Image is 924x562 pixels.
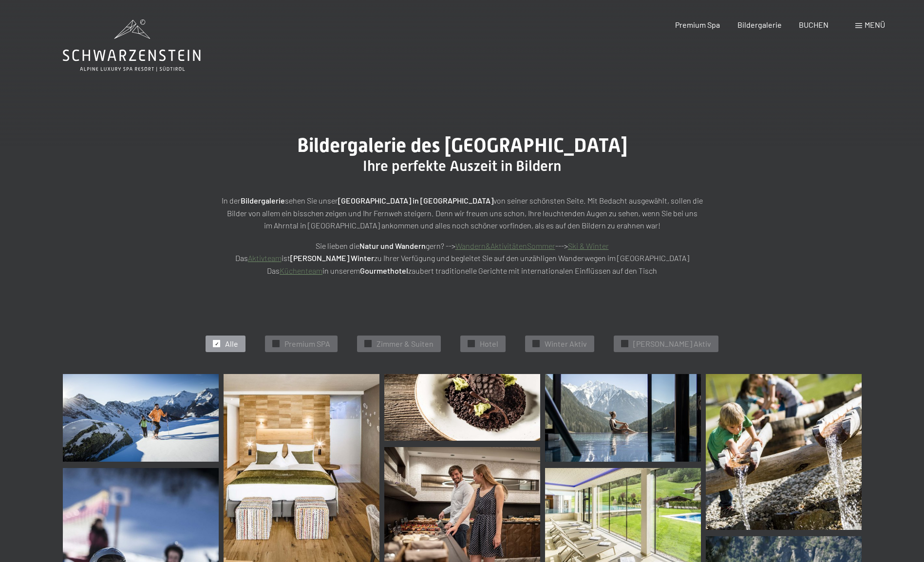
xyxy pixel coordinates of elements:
[219,240,706,277] p: Sie lieben die gern? --> ---> Das ist zu Ihrer Verfügung und begleitet Sie auf den unzähligen Wan...
[215,340,219,347] span: ✓
[455,241,555,250] a: Wandern&AktivitätenSommer
[284,338,330,349] span: Premium SPA
[799,20,829,29] a: BUCHEN
[384,374,540,441] img: Bildergalerie
[470,340,473,347] span: ✓
[545,374,701,462] img: Bildergalerie
[377,338,434,349] span: Zimmer & Suiten
[480,338,498,349] span: Hotel
[225,338,238,349] span: Alle
[274,340,278,347] span: ✓
[290,253,374,262] strong: [PERSON_NAME] Winter
[534,340,538,347] span: ✓
[297,134,627,157] span: Bildergalerie des [GEOGRAPHIC_DATA]
[248,253,282,262] a: Aktivteam
[623,340,627,347] span: ✓
[359,241,426,250] strong: Natur und Wandern
[360,266,408,275] strong: Gourmethotel
[63,374,219,462] img: Bildergalerie
[633,338,711,349] span: [PERSON_NAME] Aktiv
[706,374,862,530] img: Bildergalerie
[568,241,609,250] a: Ski & Winter
[366,340,370,347] span: ✓
[865,20,885,29] span: Menü
[675,20,720,29] a: Premium Spa
[338,196,493,205] strong: [GEOGRAPHIC_DATA] in [GEOGRAPHIC_DATA]
[545,338,587,349] span: Winter Aktiv
[363,157,561,174] span: Ihre perfekte Auszeit in Bildern
[241,196,285,205] strong: Bildergalerie
[219,194,706,232] p: In der sehen Sie unser von seiner schönsten Seite. Mit Bedacht ausgewählt, sollen die Bilder von ...
[737,20,782,29] a: Bildergalerie
[280,266,322,275] a: Küchenteam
